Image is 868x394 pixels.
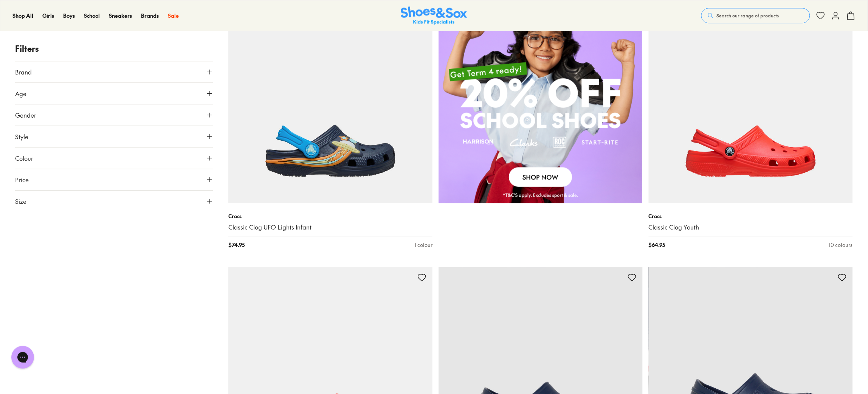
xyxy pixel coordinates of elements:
[649,223,853,231] a: Classic Clog Youth
[12,12,33,19] span: Shop All
[15,126,213,147] button: Style
[168,12,179,20] a: Sale
[12,12,33,20] a: Shop All
[42,12,54,20] a: Girls
[109,12,132,19] span: Sneakers
[701,8,810,23] button: Search our range of products
[15,110,36,119] span: Gender
[228,241,245,249] span: $ 74.95
[63,12,75,20] a: Boys
[15,147,213,169] button: Colour
[141,12,159,20] a: Brands
[63,12,75,19] span: Boys
[109,12,132,20] a: Sneakers
[15,61,213,82] button: Brand
[829,241,853,249] div: 10 colours
[15,89,26,98] span: Age
[15,197,26,206] span: Size
[15,67,32,76] span: Brand
[15,42,213,55] p: Filters
[228,223,432,231] a: Classic Clog UFO Lights Infant
[84,12,100,20] a: School
[42,12,54,19] span: Girls
[228,212,432,220] p: Crocs
[84,12,100,19] span: School
[15,104,213,126] button: Gender
[649,212,853,220] p: Crocs
[141,12,159,19] span: Brands
[168,12,179,19] span: Sale
[15,175,29,184] span: Price
[401,6,467,25] img: SNS_Logo_Responsive.svg
[15,169,213,190] button: Price
[401,6,467,25] a: Shoes & Sox
[15,154,33,163] span: Colour
[15,132,28,141] span: Style
[414,241,432,249] div: 1 colour
[717,12,779,19] span: Search our range of products
[15,191,213,212] button: Size
[15,83,213,104] button: Age
[649,241,665,249] span: $ 64.95
[8,343,38,371] iframe: Gorgias live chat messenger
